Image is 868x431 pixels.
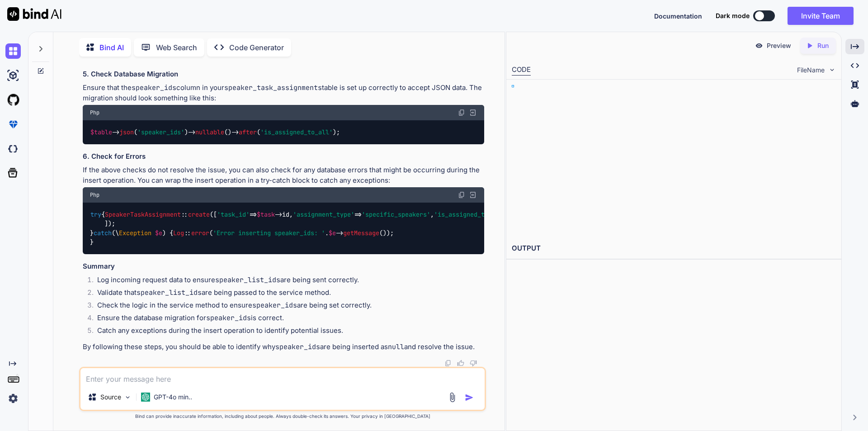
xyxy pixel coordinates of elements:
[156,42,197,53] p: Web Search
[444,360,452,367] img: copy
[217,210,250,218] span: 'task_id'
[293,210,354,218] span: 'assignment_type'
[99,42,124,53] p: Bind AI
[155,229,162,237] span: $e
[469,109,477,117] img: Open in Browser
[7,7,61,21] img: Bind AI
[90,210,101,218] span: try
[188,210,210,218] span: create
[154,393,192,402] p: GPT-4o min..
[191,229,209,237] span: error
[83,152,484,162] h3: 6. Check for Errors
[469,191,477,199] img: Open in Browser
[465,393,474,402] img: icon
[5,391,21,406] img: settings
[260,128,333,136] span: 'is_assigned_to_all'
[90,128,341,137] code: -> ( )-> ()-> ( );
[788,7,854,25] button: Invite Team
[239,128,257,136] span: after
[90,288,484,300] li: Validate that are being passed to the service method.
[388,342,404,351] code: null
[229,42,284,53] p: Code Generator
[132,83,176,92] code: speaker_ids
[817,41,829,50] p: Run
[141,393,150,402] img: GPT-4o mini
[137,288,202,297] code: speaker_list_ids
[90,128,112,136] span: $table
[343,229,379,237] span: getMessage
[83,83,484,103] p: Ensure that the column in your table is set up correctly to accept JSON data. The migration shoul...
[90,275,484,288] li: Log incoming request data to ensure are being sent correctly.
[195,128,224,136] span: nullable
[767,41,791,50] p: Preview
[224,83,322,92] code: speaker_task_assignments
[79,413,486,420] p: Bind can provide inaccurate information, including about people. Always double-check its answers....
[90,326,484,338] li: Catch any exceptions during the insert operation to identify potential issues.
[5,141,21,156] img: darkCloudIdeIcon
[434,210,506,218] span: 'is_assigned_to_all'
[83,165,484,185] p: If the above checks do not resolve the issue, you can also check for any database errors that mig...
[506,238,841,259] h2: OUTPUT
[100,393,121,402] p: Source
[94,229,112,237] span: catch
[119,229,151,237] span: Exception
[215,275,280,284] code: speaker_list_ids
[83,261,484,272] h3: Summary
[512,65,531,76] div: CODE
[5,43,21,59] img: chat
[5,92,21,108] img: githubLight
[252,301,297,310] code: speaker_ids
[90,210,785,247] code: { :: ([ => ->id, => , => , => ( [ ] ?? []), ]); } (\ ) { :: ( . -> ()); }
[137,128,184,136] span: 'speaker_ids'
[457,360,464,367] img: like
[5,68,21,83] img: ai-studio
[470,360,477,367] img: dislike
[213,229,325,237] span: 'Error inserting speaker_ids: '
[447,392,458,403] img: attachment
[654,12,702,20] span: Documentation
[828,66,836,74] img: chevron down
[329,229,336,237] span: $e
[90,109,99,116] span: Php
[362,210,430,218] span: 'specific_speakers'
[90,300,484,313] li: Check the logic in the service method to ensure are being set correctly.
[105,210,181,218] span: SpeakerTaskAssignment
[755,42,763,50] img: preview
[83,69,484,80] h3: 5. Check Database Migration
[83,342,484,352] p: By following these steps, you should be able to identify why are being inserted as and resolve th...
[458,191,465,199] img: copy
[90,191,99,199] span: Php
[654,11,702,21] button: Documentation
[119,128,134,136] span: json
[797,66,825,75] span: FileName
[275,342,320,351] code: speaker_ids
[206,313,251,322] code: speaker_ids
[257,210,275,218] span: $task
[173,229,184,237] span: Log
[716,11,750,20] span: Dark mode
[90,313,484,326] li: Ensure the database migration for is correct.
[5,117,21,132] img: premium
[458,109,465,116] img: copy
[124,393,132,401] img: Pick Models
